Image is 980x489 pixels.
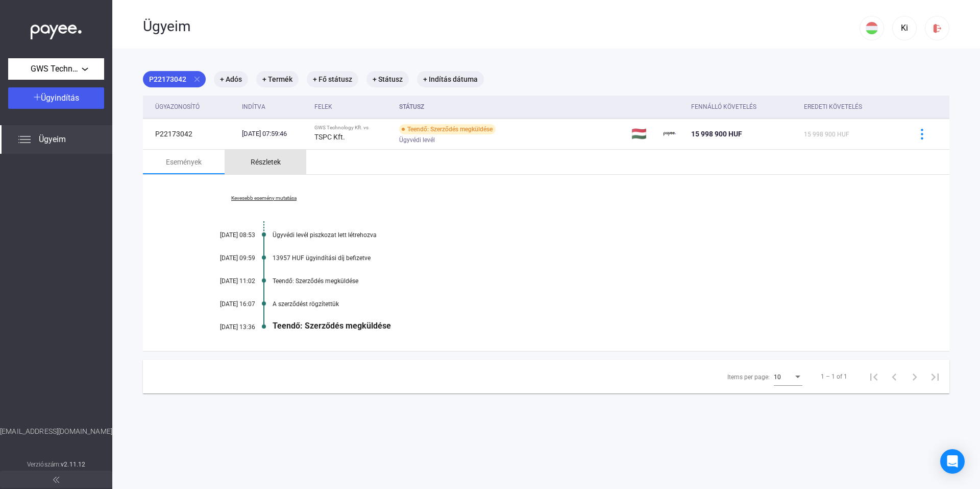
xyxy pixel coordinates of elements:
button: logout-red [925,16,949,40]
span: 15 998 900 HUF [691,130,742,138]
button: Ügyindítás [8,87,104,109]
div: [DATE] 08:53 [194,231,255,239]
button: Ki [892,16,917,40]
div: Felek [314,101,332,113]
mat-chip: + Indítás dátuma [417,71,484,87]
div: 13957 HUF ügyindítási díj befizetve [273,254,898,262]
div: Items per page: [727,371,770,383]
div: [DATE] 16:07 [194,300,255,308]
span: GWS Technology Kft. [31,63,82,75]
button: HU [860,16,884,40]
div: Eredeti követelés [804,101,898,113]
div: [DATE] 11:02 [194,277,255,285]
div: Események [166,156,202,168]
div: Indítva [242,101,306,113]
button: Next page [904,366,925,387]
div: Open Intercom Messenger [940,449,965,474]
img: plus-white.svg [34,94,41,101]
mat-chip: + Adós [214,71,248,87]
div: Fennálló követelés [691,101,795,113]
div: Teendő: Szerződés megküldése [273,277,898,285]
div: [DATE] 07:59:46 [242,129,306,139]
div: [DATE] 09:59 [194,254,255,262]
div: Ügyazonosító [155,101,234,113]
img: logout-red [932,23,943,34]
div: Ügyazonosító [155,101,200,113]
div: Ügyeim [143,18,860,35]
a: Kevesebb esemény mutatása [194,195,334,201]
div: Részletek [251,156,281,168]
mat-chip: + Fő státusz [307,71,358,87]
mat-chip: P22173042 [143,71,206,87]
img: payee-logo [664,128,676,140]
td: 🇭🇺 [627,119,659,149]
span: Ügyvédi levél [399,134,435,146]
div: 1 – 1 of 1 [821,370,847,383]
div: Indítva [242,101,265,113]
button: more-blue [911,123,933,145]
div: Teendő: Szerződés megküldése [273,321,898,331]
button: GWS Technology Kft. [8,58,104,80]
div: Eredeti követelés [804,101,862,113]
div: Ügyvédi levél piszkozat lett létrehozva [273,231,898,239]
span: Ügyindítás [41,93,79,103]
th: Státusz [395,96,628,119]
img: list.svg [18,133,31,146]
strong: v2.11.12 [61,461,85,468]
span: Ügyeim [39,133,66,146]
td: P22173042 [143,119,238,149]
mat-chip: + Termék [256,71,299,87]
div: Ki [896,22,913,34]
button: Last page [925,366,945,387]
div: Fennálló követelés [691,101,756,113]
span: 15 998 900 HUF [804,131,849,138]
button: First page [864,366,884,387]
div: [DATE] 13:36 [194,323,255,331]
mat-chip: + Státusz [366,71,409,87]
img: more-blue [917,129,927,139]
div: GWS Technology Kft. vs [314,125,391,131]
div: A szerződést rögzítettük [273,300,898,308]
img: HU [866,22,878,34]
img: arrow-double-left-grey.svg [53,477,59,483]
div: Felek [314,101,391,113]
button: Previous page [884,366,904,387]
mat-select: Items per page: [774,370,802,383]
img: white-payee-white-dot.svg [31,19,82,40]
div: Teendő: Szerződés megküldése [399,124,496,134]
span: 10 [774,374,781,381]
strong: TSPC Kft. [314,133,345,141]
mat-icon: close [192,75,202,84]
